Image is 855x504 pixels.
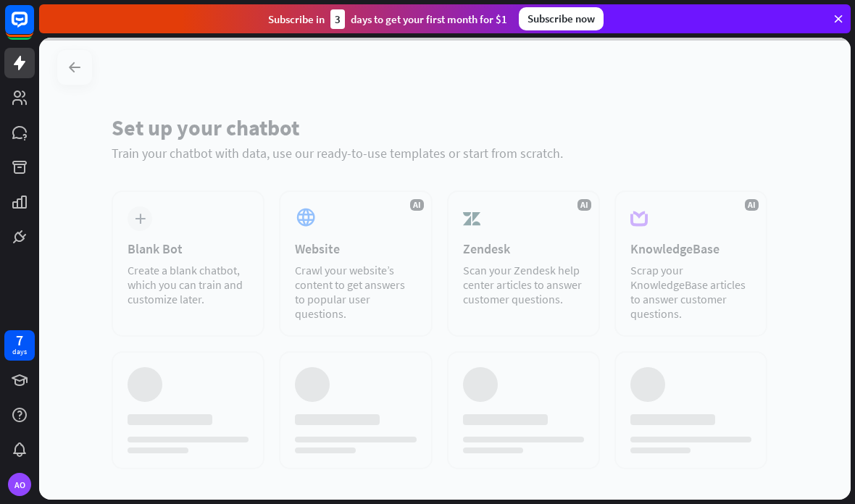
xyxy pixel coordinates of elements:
[268,9,507,29] div: Subscribe in days to get your first month for $1
[4,330,35,361] a: 7 days
[519,7,604,30] div: Subscribe now
[330,9,345,29] div: 3
[8,473,31,496] div: AO
[12,347,27,357] div: days
[16,334,23,347] div: 7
